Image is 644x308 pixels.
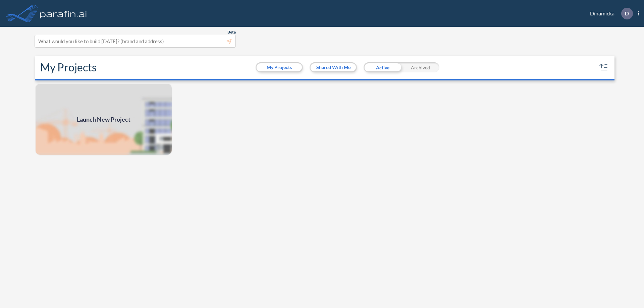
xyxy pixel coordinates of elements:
[77,115,130,124] span: Launch New Project
[364,62,401,72] div: Active
[625,10,629,16] p: D
[227,29,236,35] span: Beta
[580,8,639,19] div: Dinamicka
[35,83,172,156] a: Launch New Project
[40,61,97,74] h2: My Projects
[39,7,88,20] img: logo
[598,62,609,73] button: sort
[311,63,356,71] button: Shared With Me
[257,63,302,71] button: My Projects
[401,62,439,72] div: Archived
[35,83,172,156] img: add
